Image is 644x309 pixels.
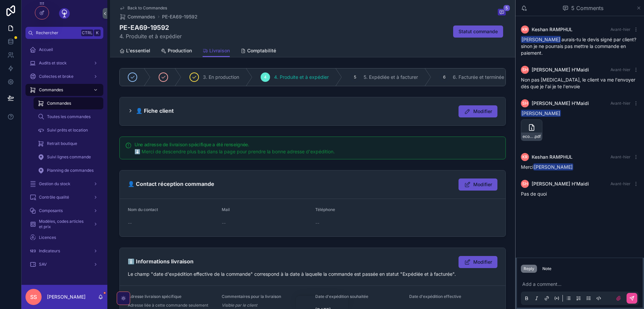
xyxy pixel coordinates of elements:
[203,45,230,57] a: Livraison
[162,13,198,20] span: PE-EA69-19592
[610,27,631,32] span: Avant-hier
[532,154,573,160] span: Keshan RAMPHUL
[128,303,208,308] span: Adresse liée à cette commande seulement
[521,77,635,89] span: Non pas [MEDICAL_DATA], le client va me l'envoyer dès que je l'ai je te l'envoie
[473,108,492,115] span: Modifier
[409,294,461,299] span: Date d'expédition effective
[25,191,103,203] a: Contrôle qualité
[30,293,37,301] span: SS
[128,220,132,226] span: --
[610,181,631,186] span: Avant-hier
[521,110,561,117] span: [PERSON_NAME]
[25,178,103,190] a: Gestion du stock
[534,134,541,139] span: .pdf
[571,4,603,12] span: 5 Comments
[135,149,335,154] span: ⬇️ Merci de descendre plus bas dans la page pour prendre la bonne adresse d'expédition.
[128,256,194,267] h2: ℹ️ Informations livraison
[25,44,103,56] a: Accueil
[39,208,63,213] span: Composants
[119,5,167,11] a: Back to Commandes
[39,248,60,254] span: Indicateurs
[521,37,636,56] span: aurais-tu le devis signé par client? sinon je ne pourrais pas mettre la commande en paiement.
[540,265,554,273] button: Note
[34,138,103,150] a: Retrait boutique
[274,74,329,81] span: 4. Produite et à expédier
[222,220,226,226] span: --
[459,105,497,117] button: Modifier
[95,30,100,36] span: K
[21,39,107,279] div: scrollable content
[39,74,73,79] span: Collectes et broke
[522,101,528,106] span: SH
[39,262,47,267] span: SAV
[47,127,88,133] span: Suivi prêts et location
[128,294,181,299] span: Adresse livraison spécifique
[453,25,503,38] button: Statut commande
[39,195,69,200] span: Contrôle qualité
[47,294,86,300] p: [PERSON_NAME]
[25,205,103,217] a: Composants
[47,168,94,173] span: Planning de commandes
[459,28,498,35] span: Statut commande
[59,8,70,19] img: App logo
[119,32,182,40] span: 4. Produite et à expédier
[522,27,528,32] span: KR
[36,30,78,36] span: Rechercher
[39,47,53,52] span: Accueil
[523,134,534,139] span: ecodair
[47,141,77,146] span: Retrait boutique
[161,45,192,58] a: Production
[532,26,573,33] span: Keshan RAMPHUL
[532,66,589,73] span: [PERSON_NAME] H'Maidi
[443,74,445,80] span: 6
[247,47,276,54] span: Comptabilité
[119,13,155,20] a: Commandes
[315,294,368,299] span: Date d'expédition souhaitée
[354,74,356,80] span: 5
[135,148,500,155] div: ⬇️ Merci de descendre plus bas dans la page pour prendre la bonne adresse d'expédition.
[459,178,497,191] button: Modifier
[315,220,319,226] span: --
[315,207,335,212] span: Téléphone
[364,74,418,81] span: 5. Expédiée et à facturer
[264,74,267,80] span: 4
[47,101,71,106] span: Commandes
[498,9,506,17] button: 5
[203,74,239,81] span: 3. En production
[119,23,182,32] h1: PE-EA69-19592
[610,154,631,159] span: Avant-hier
[47,154,91,160] span: Suivi lignes commande
[136,105,174,116] h2: 👤 Fiche client
[610,101,631,106] span: Avant-hier
[47,114,91,119] span: Toutes les commandes
[240,45,276,58] a: Comptabilité
[25,27,103,39] button: RechercherCtrlK
[39,60,67,66] span: Audits et stock
[25,231,103,244] a: Licences
[542,266,551,271] div: Note
[222,294,281,299] span: Commentaires pour la livraison
[532,100,589,107] span: [PERSON_NAME] H'Maidi
[209,47,230,54] span: Livraison
[39,181,70,187] span: Gestion du stock
[127,5,167,11] span: Back to Commandes
[34,111,103,123] a: Toutes les commandes
[34,124,103,136] a: Suivi prêts et location
[522,181,528,187] span: SH
[128,178,214,189] h2: 👤 Contact réception commande
[610,67,631,72] span: Avant-hier
[168,47,192,54] span: Production
[521,191,547,197] span: Pas de quoi
[453,74,504,81] span: 6. Facturée et terminée
[25,84,103,96] a: Commandes
[459,256,497,268] button: Modifier
[25,70,103,83] a: Collectes et broke
[127,13,155,20] span: Commandes
[222,303,257,308] em: Visible par le client
[521,265,537,273] button: Reply
[128,207,158,212] span: Nom du contact
[222,207,230,212] span: Mail
[521,164,574,170] span: Merci
[39,87,63,93] span: Commandes
[39,219,88,229] span: Modèles, codes articles et prix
